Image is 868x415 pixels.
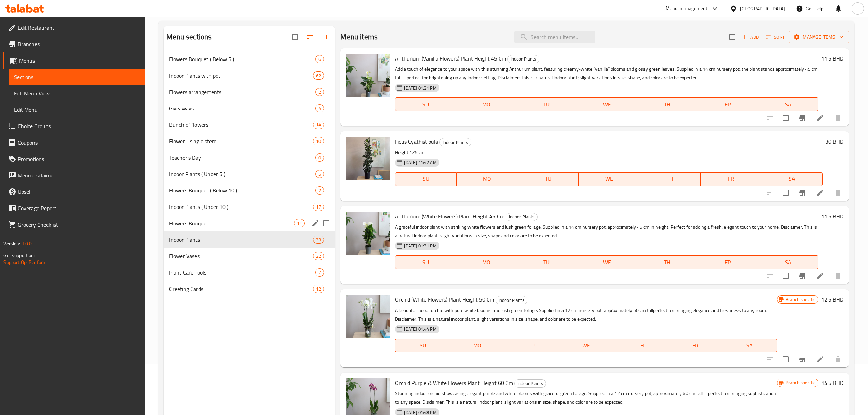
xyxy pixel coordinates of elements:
[395,172,456,186] button: SU
[740,5,785,12] div: [GEOGRAPHIC_DATA]
[315,55,324,63] div: items
[316,56,324,63] span: 6
[640,99,695,109] span: TH
[164,100,335,117] div: Giveaways4
[169,186,315,195] span: Flowers Bouquet ( Below 10 )
[637,255,698,269] button: TH
[395,97,456,111] button: SU
[395,389,777,406] p: Stunning indoor orchid showcasing elegant purple and white blooms with graceful green foliage. Su...
[758,97,818,111] button: SA
[164,199,335,215] div: Indoor Plants ( Under 10 )17
[169,71,313,80] span: Indoor Plants with pot
[507,55,539,63] div: Indoor Plants
[164,182,335,199] div: Flowers Bouquet ( Below 10 )2
[313,252,324,260] div: items
[310,218,321,228] button: edit
[3,36,145,52] a: Branches
[18,155,139,163] span: Promotions
[313,285,324,293] div: items
[613,339,668,352] button: TH
[453,340,502,350] span: MO
[18,40,139,48] span: Branches
[703,174,759,184] span: FR
[457,172,518,186] button: MO
[294,219,305,227] div: items
[19,56,139,65] span: Menus
[783,296,818,303] span: Branch specific
[169,104,315,112] span: Giveaways
[504,339,559,352] button: TU
[398,257,453,267] span: SU
[764,174,820,184] span: SA
[580,99,635,109] span: WE
[639,172,701,186] button: TH
[316,105,324,112] span: 4
[164,133,335,149] div: Flower - single stem10
[516,255,577,269] button: TU
[302,29,318,45] span: Sort sections
[516,97,577,111] button: TU
[637,97,698,111] button: TH
[3,118,145,134] a: Choice Groups
[315,186,324,195] div: items
[9,85,145,102] a: Full Menu View
[697,255,758,269] button: FR
[741,33,760,41] span: Add
[315,88,324,96] div: items
[346,212,390,255] img: Anthurium (White Flowers) Plant Height 45 Cm
[515,379,546,387] span: Indoor Plants
[3,251,35,260] span: Get support on:
[164,48,335,300] nav: Menu sections
[395,211,504,222] span: Anthurium (White Flowers) Plant Height 45 Cm
[3,151,145,167] a: Promotions
[496,296,527,304] span: Indoor Plants
[395,223,818,240] p: A graceful indoor plant with striking white flowers and lush green foliage. Supplied in a 14 cm n...
[398,174,453,184] span: SU
[313,137,324,145] div: items
[700,257,755,267] span: FR
[340,32,378,42] h2: Menu items
[830,351,846,367] button: delete
[3,19,145,36] a: Edit Restaurant
[580,257,635,267] span: WE
[440,138,471,146] span: Indoor Plants
[169,88,315,96] div: Flowers arrangements
[169,285,313,293] div: Greeting Cards
[450,339,504,352] button: MO
[3,167,145,184] a: Menu disclaimer
[508,55,539,63] span: Indoor Plants
[395,65,818,82] p: Add a touch of elegance to your space with this stunning Anthurium plant, featuring creamy-white ...
[766,33,785,41] span: Sort
[816,355,824,363] a: Edit menu item
[164,67,335,84] div: Indoor Plants with pot62
[313,121,324,129] div: items
[169,55,315,63] span: Flowers Bouquet ( Below 5 )
[562,340,611,350] span: WE
[517,172,579,186] button: TU
[579,172,640,186] button: WE
[169,153,315,162] span: Teacher’s Day
[169,137,313,145] span: Flower - single stem
[701,172,762,186] button: FR
[169,236,313,244] div: Indoor Plants
[9,69,145,85] a: Sections
[725,340,774,350] span: SA
[616,340,665,350] span: TH
[169,121,313,129] span: Bunch of flowers
[830,185,846,201] button: delete
[816,189,824,197] a: Edit menu item
[18,122,139,130] span: Choice Groups
[520,174,576,184] span: TU
[316,187,324,194] span: 2
[169,170,315,178] div: Indoor Plants ( Under 5 )
[169,219,294,227] div: Flowers Bouquet
[164,84,335,100] div: Flowers arrangements2
[577,255,637,269] button: WE
[668,339,722,352] button: FR
[401,85,439,91] span: [DATE] 01:31 PM
[14,106,139,114] span: Edit Menu
[14,73,139,81] span: Sections
[439,138,471,146] div: Indoor Plants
